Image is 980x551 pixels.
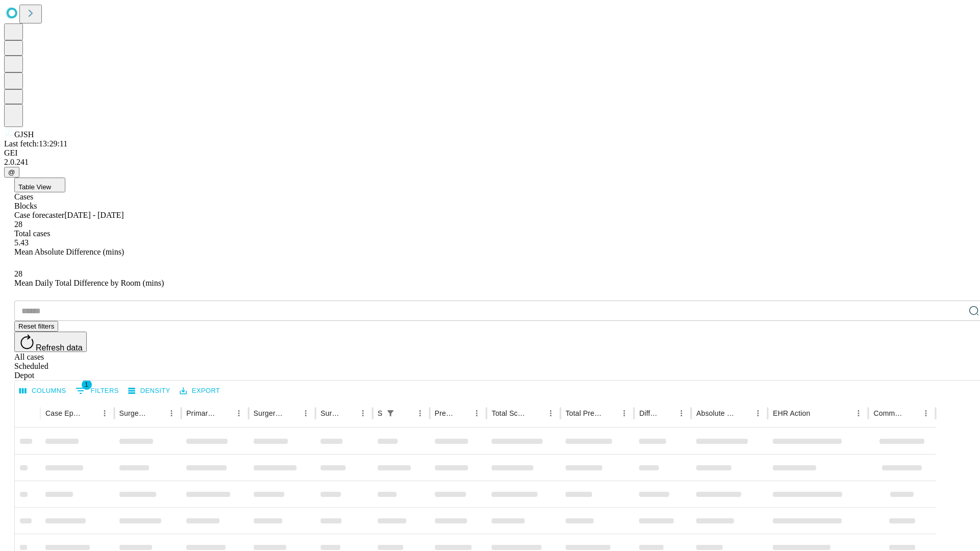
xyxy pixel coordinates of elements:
[232,406,246,420] button: Menu
[36,343,83,352] span: Refresh data
[435,409,455,417] div: Predicted In Room Duration
[14,321,58,332] button: Reset filters
[544,406,558,420] button: Menu
[73,383,121,399] button: Show filters
[4,158,976,167] div: 2.0.241
[321,409,340,417] div: Surgery Date
[186,409,216,417] div: Primary Service
[873,409,903,417] div: Comments
[399,406,413,420] button: Sort
[529,406,544,420] button: Sort
[341,406,356,420] button: Sort
[14,332,87,352] button: Refresh data
[18,322,54,330] span: Reset filters
[14,178,65,192] button: Table View
[639,409,659,417] div: Difference
[177,383,223,399] button: Export
[492,409,528,417] div: Total Scheduled Duration
[150,406,164,420] button: Sort
[14,269,22,278] span: 28
[82,380,92,390] span: 1
[904,406,919,420] button: Sort
[18,183,51,191] span: Table View
[14,238,29,247] span: 5.43
[566,409,602,417] div: Total Predicted Duration
[284,406,299,420] button: Sort
[383,406,398,420] div: 1 active filter
[356,406,370,420] button: Menu
[14,130,34,139] span: GJSH
[164,406,179,420] button: Menu
[383,406,398,420] button: Show filters
[217,406,232,420] button: Sort
[14,229,50,238] span: Total cases
[737,406,751,420] button: Sort
[811,406,825,420] button: Sort
[751,406,765,420] button: Menu
[773,409,810,417] div: EHR Action
[83,406,97,420] button: Sort
[378,409,382,417] div: Scheduled In Room Duration
[413,406,427,420] button: Menu
[470,406,484,420] button: Menu
[299,406,313,420] button: Menu
[14,247,124,256] span: Mean Absolute Difference (mins)
[17,383,69,399] button: Select columns
[14,220,22,229] span: 28
[45,409,82,417] div: Case Epic Id
[119,409,149,417] div: Surgeon Name
[4,148,976,158] div: GEI
[455,406,470,420] button: Sort
[14,211,64,219] span: Case forecaster
[254,409,283,417] div: Surgery Name
[617,406,631,420] button: Menu
[919,406,933,420] button: Menu
[4,139,67,148] span: Last fetch: 13:29:11
[660,406,674,420] button: Sort
[126,383,173,399] button: Density
[603,406,617,420] button: Sort
[8,168,15,176] span: @
[14,279,164,287] span: Mean Daily Total Difference by Room (mins)
[97,406,112,420] button: Menu
[851,406,866,420] button: Menu
[4,167,19,178] button: @
[64,211,124,219] span: [DATE] - [DATE]
[674,406,689,420] button: Menu
[696,409,736,417] div: Absolute Difference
